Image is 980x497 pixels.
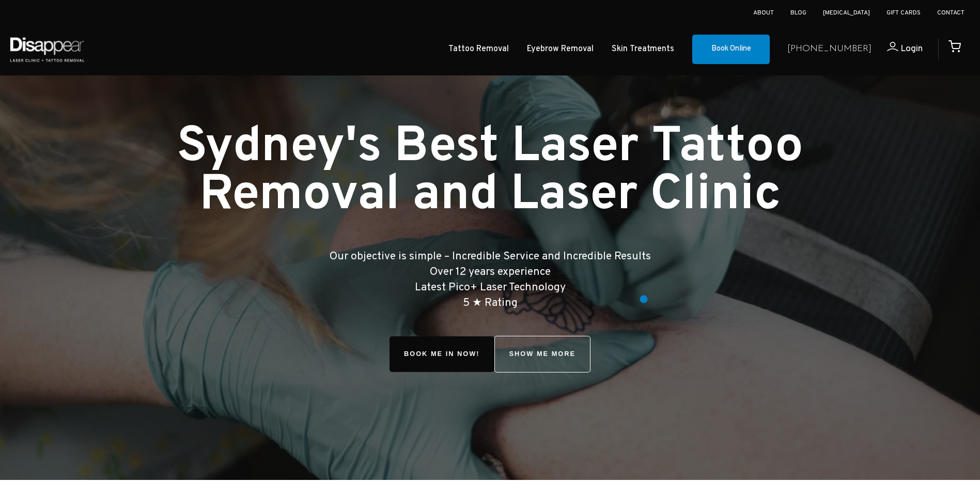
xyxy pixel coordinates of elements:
a: About [753,9,774,17]
a: Book Online [692,35,770,65]
a: Eyebrow Removal [527,42,594,57]
a: SHOW ME MORE [494,336,591,372]
a: Tattoo Removal [448,42,509,57]
a: [PHONE_NUMBER] [787,42,872,57]
a: Contact [937,9,965,17]
a: Login [872,42,923,57]
big: Our objective is simple – Incredible Service and Incredible Results Over 12 years experience Late... [330,250,651,309]
a: [MEDICAL_DATA] [823,9,870,17]
h1: Sydney's Best Laser Tattoo Removal and Laser Clinic [137,124,844,220]
span: Book Me In! [390,336,494,372]
a: Skin Treatments [612,42,674,57]
span: Login [900,43,923,55]
a: Blog [790,9,806,17]
a: Gift Cards [886,9,921,17]
a: BOOK ME IN NOW! [390,336,494,372]
img: Disappear - Laser Clinic and Tattoo Removal Services in Sydney, Australia [8,31,86,68]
